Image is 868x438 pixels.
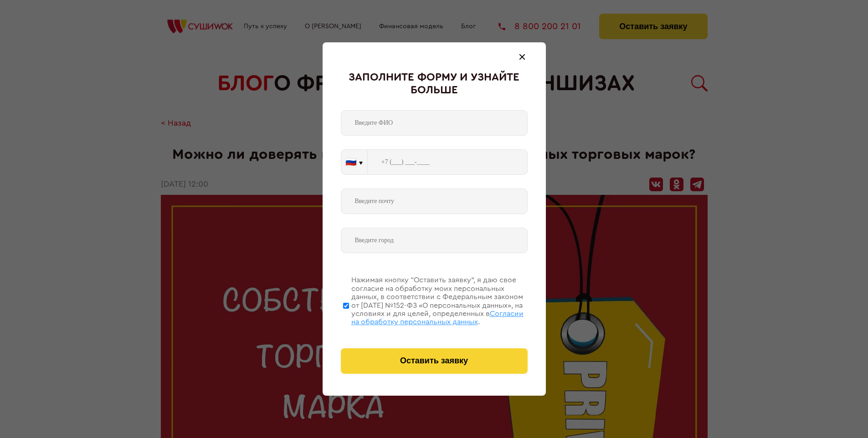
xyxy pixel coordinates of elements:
input: Введите ФИО [341,110,528,136]
input: Введите город [341,228,528,253]
div: Нажимая кнопку “Оставить заявку”, я даю свое согласие на обработку моих персональных данных, в со... [351,276,528,326]
div: Заполните форму и узнайте больше [341,71,528,97]
input: +7 (___) ___-____ [368,149,528,175]
button: Оставить заявку [341,348,528,374]
input: Введите почту [341,188,528,214]
button: 🇷🇺 [341,150,367,174]
span: Согласии на обработку персональных данных [351,310,524,326]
